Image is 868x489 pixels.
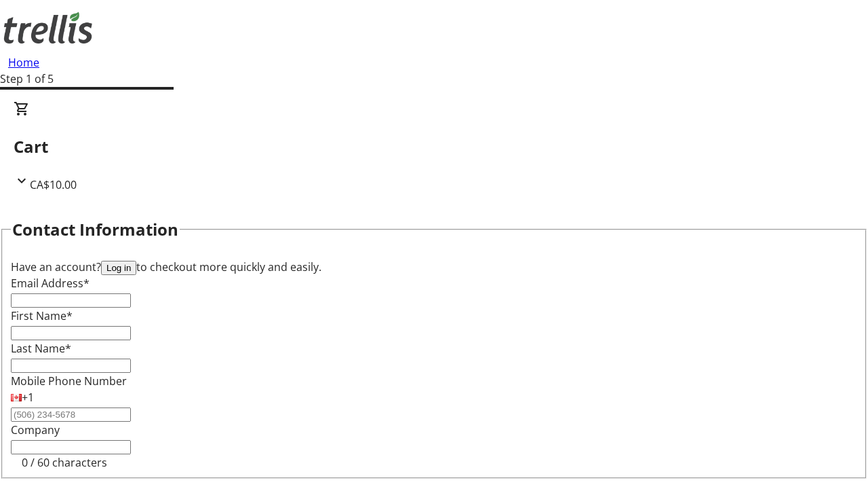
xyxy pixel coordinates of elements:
label: First Name* [11,308,73,323]
label: Last Name* [11,341,71,356]
label: Email Address* [11,276,90,291]
label: Company [11,422,60,437]
tr-character-limit: 0 / 60 characters [22,455,107,470]
input: (506) 234-5678 [11,407,131,422]
h2: Contact Information [12,217,178,242]
h2: Cart [14,134,854,159]
label: Mobile Phone Number [11,374,127,388]
button: Log in [101,261,136,275]
div: CartCA$10.00 [14,101,854,193]
span: CA$10.00 [30,177,77,192]
div: Have an account? to checkout more quickly and easily. [11,259,857,275]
